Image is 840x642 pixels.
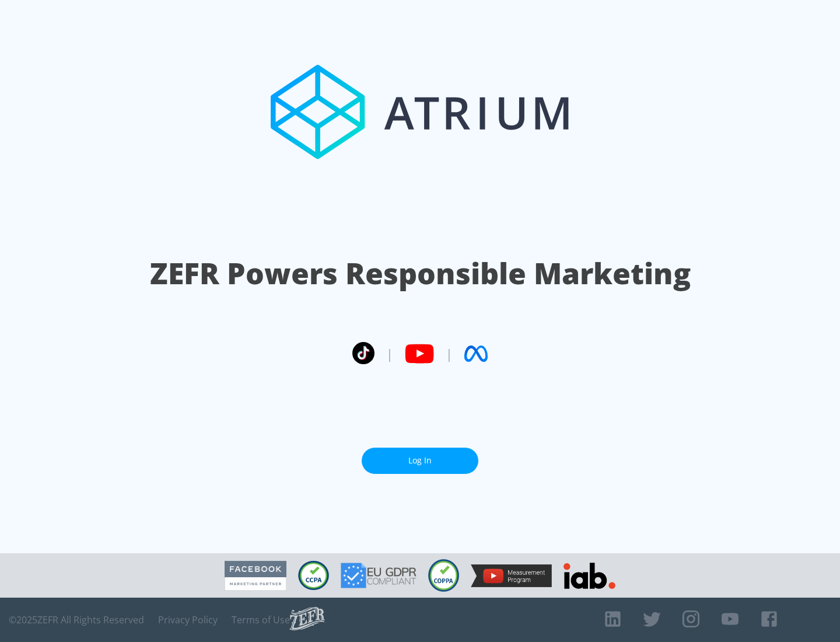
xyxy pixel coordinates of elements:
img: YouTube Measurement Program [471,564,552,587]
span: © 2025 ZEFR All Rights Reserved [9,614,144,626]
span: | [446,345,453,362]
a: Privacy Policy [158,614,218,626]
h1: ZEFR Powers Responsible Marketing [150,253,691,294]
img: GDPR Compliant [341,563,416,588]
img: Facebook Marketing Partner [225,561,286,591]
a: Log In [362,448,478,474]
img: CCPA Compliant [298,561,329,590]
img: IAB [563,563,615,589]
img: COPPA Compliant [428,559,459,592]
span: | [386,345,393,362]
a: Terms of Use [232,614,290,626]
